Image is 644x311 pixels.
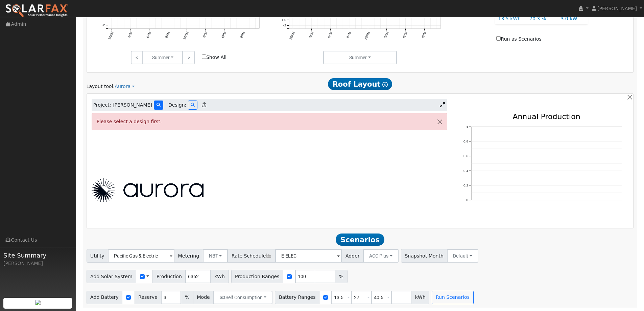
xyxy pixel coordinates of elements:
[323,51,397,64] button: Summer
[401,249,448,263] span: Snapshot Month
[437,100,447,110] a: Expand Aurora window
[364,31,371,40] text: 12PM
[102,23,105,27] text: -2
[275,249,342,263] input: Select a Rate Schedule
[115,83,135,90] a: Aurora
[281,18,286,22] text: -1.5
[495,15,526,22] div: 13.5 kWh
[87,291,123,304] span: Add Battery
[597,6,637,11] span: [PERSON_NAME]
[432,291,473,304] button: Run Scenarios
[142,51,183,64] button: Summer
[202,54,206,59] input: Show All
[199,100,209,111] a: Upload consumption to Aurora project
[466,198,468,202] text: 0
[463,169,468,173] text: 0.4
[275,291,319,304] span: Battery Ranges
[107,31,114,40] text: 12AM
[3,260,72,267] div: [PERSON_NAME]
[168,102,186,109] span: Design:
[145,31,151,39] text: 6AM
[447,249,478,263] button: Default
[87,249,109,263] span: Utility
[341,249,363,263] span: Adder
[283,24,286,27] text: -2
[174,249,203,263] span: Metering
[221,31,227,39] text: 6PM
[512,112,580,121] text: Annual Production
[3,251,72,260] span: Site Summary
[383,31,389,39] text: 3PM
[203,249,228,263] button: NBT
[308,31,314,39] text: 3AM
[210,270,229,283] span: kWh
[402,31,408,39] text: 6PM
[228,249,276,263] span: Rate Schedule
[164,31,170,39] text: 9AM
[92,178,204,202] img: Aurora Logo
[328,78,392,90] span: Roof Layout
[182,31,189,40] text: 12PM
[183,51,194,64] a: >
[496,36,541,43] label: Run as Scenarios
[496,36,501,41] input: Run as Scenarios
[213,291,272,304] button: Self Consumption
[466,125,468,129] text: 1
[152,270,186,283] span: Production
[93,102,152,109] span: Project: [PERSON_NAME]
[202,31,208,39] text: 3PM
[193,291,214,304] span: Mode
[289,31,296,40] text: 12AM
[463,183,468,187] text: 0.2
[363,249,399,263] button: ACC Plus
[411,291,429,304] span: kWh
[5,4,69,18] img: SolarFax
[202,54,226,61] label: Show All
[463,154,468,158] text: 0.6
[382,82,388,87] i: Show Help
[131,51,143,64] a: <
[345,31,352,39] text: 9AM
[181,291,193,304] span: %
[463,139,468,143] text: 0.8
[87,84,115,89] span: Layout tool:
[526,15,557,22] div: 70.3 %
[335,270,347,283] span: %
[35,300,41,305] img: retrieve
[327,31,333,39] text: 6AM
[421,31,427,39] text: 9PM
[557,15,588,22] div: 3.0 kW
[135,291,162,304] span: Reserve
[239,31,245,39] text: 9PM
[108,249,174,263] input: Select a Utility
[127,31,133,39] text: 3AM
[231,270,283,283] span: Production Ranges
[87,270,137,283] span: Add Solar System
[92,113,447,130] div: Please select a design first.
